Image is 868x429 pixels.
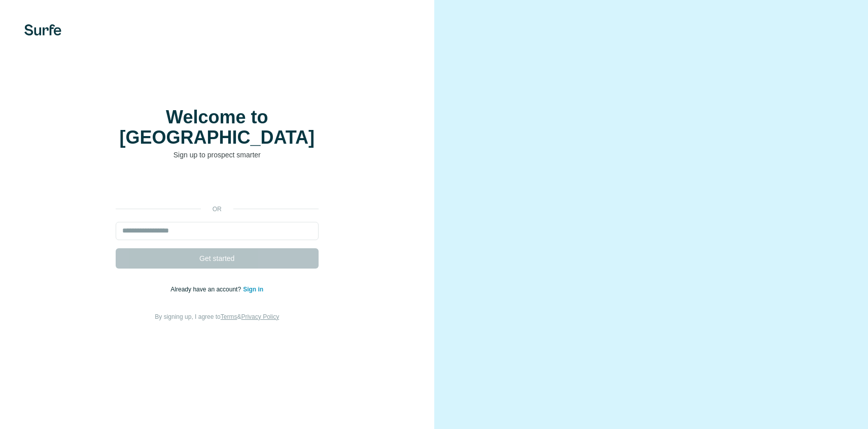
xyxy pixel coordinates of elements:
[221,313,237,320] a: Terms
[241,313,279,320] a: Privacy Policy
[155,313,279,320] span: By signing up, I agree to &
[116,107,319,148] h1: Welcome to [GEOGRAPHIC_DATA]
[116,150,319,160] p: Sign up to prospect smarter
[243,286,263,293] a: Sign in
[201,205,233,214] p: or
[170,286,243,293] span: Already have an account?
[24,24,61,36] img: Surfe's logo
[111,175,324,197] iframe: Sign in with Google Button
